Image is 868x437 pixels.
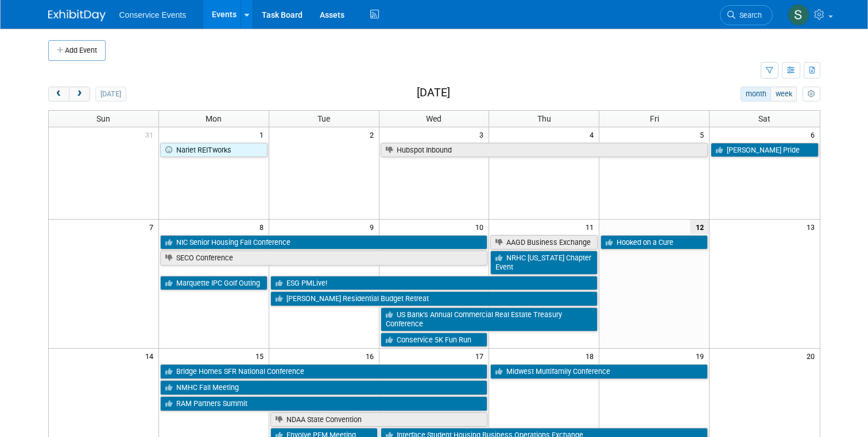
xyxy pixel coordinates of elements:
[95,87,126,102] button: [DATE]
[369,127,379,142] span: 2
[490,251,598,274] a: NRHC [US_STATE] Chapter Event
[805,349,820,363] span: 20
[369,220,379,234] span: 9
[119,10,187,19] span: Conservice Events
[490,364,708,379] a: Midwest Multifamily Conference
[206,114,222,123] span: Mon
[805,220,820,234] span: 13
[474,220,489,234] span: 10
[144,127,158,142] span: 31
[160,364,488,379] a: Bridge Homes SFR National Conference
[270,291,598,306] a: [PERSON_NAME] Residential Budget Retreat
[160,396,488,411] a: RAM Partners Summit
[160,380,488,395] a: NMHC Fall Meeting
[381,333,488,348] a: Conservice 5K Fun Run
[258,127,269,142] span: 1
[417,87,450,99] h2: [DATE]
[711,143,818,158] a: [PERSON_NAME] Pride
[381,143,708,158] a: Hubspot Inbound
[48,87,69,102] button: prev
[160,251,488,266] a: SECO Conference
[96,114,110,123] span: Sun
[735,11,762,19] span: Search
[48,40,106,61] button: Add Event
[160,276,268,291] a: Marquette IPC Golf Outing
[474,349,489,363] span: 17
[758,114,770,123] span: Sat
[317,114,330,123] span: Tue
[650,114,659,123] span: Fri
[148,220,158,234] span: 7
[770,87,797,102] button: week
[160,143,268,158] a: Nariet REITworks
[788,4,809,26] img: Savannah Doctor
[381,307,598,331] a: US Bank’s Annual Commercial Real Estate Treasury Conference
[741,87,771,102] button: month
[699,127,709,142] span: 5
[69,87,90,102] button: next
[537,114,551,123] span: Thu
[690,220,709,234] span: 12
[160,235,488,250] a: NIC Senior Housing Fall Conference
[490,235,598,250] a: AAGD Business Exchange
[270,276,598,291] a: ESG PMLive!
[584,349,599,363] span: 18
[808,91,815,98] i: Personalize Calendar
[803,87,820,102] button: myCustomButton
[478,127,489,142] span: 3
[584,220,599,234] span: 11
[426,114,441,123] span: Wed
[144,349,158,363] span: 14
[695,349,709,363] span: 19
[720,5,773,25] a: Search
[258,220,269,234] span: 8
[600,235,708,250] a: Hooked on a Cure
[809,127,820,142] span: 6
[365,349,379,363] span: 16
[270,412,488,427] a: NDAA State Convention
[254,349,269,363] span: 15
[48,10,106,21] img: ExhibitDay
[588,127,599,142] span: 4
